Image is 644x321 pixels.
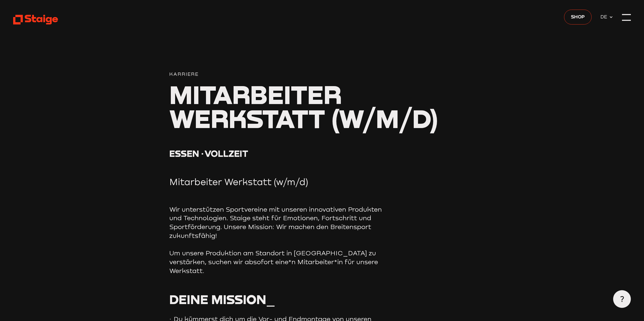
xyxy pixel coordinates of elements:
[169,177,475,187] p: Mitarbeiter Werkstatt (w/m/d)
[169,206,382,239] span: Wir unterstützen Sportvereine mit unseren innovativen Produkten und Technologien. Staige steht fü...
[169,291,275,307] span: Deine Mission_
[571,13,585,20] span: Shop
[169,258,378,274] span: sofort eine*n Mitarbeiter*in für unsere Werkstatt.
[564,10,592,24] a: Shop
[169,148,248,159] span: Essen · Vollzeit
[600,13,609,20] span: DE
[169,249,376,265] span: Um unsere Produktion am Standort in [GEOGRAPHIC_DATA] zu verstärken, suchen wir ab
[169,70,475,78] div: Karriere
[169,79,438,134] span: Mitarbeiter Werkstatt (w/m/d)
